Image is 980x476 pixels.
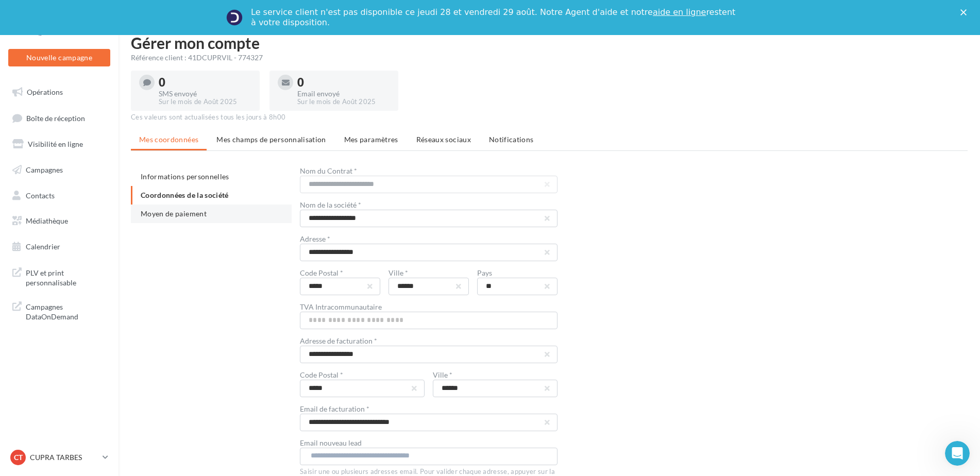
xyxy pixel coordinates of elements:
div: Code Postal * [300,371,425,379]
span: PLV et print personnalisable [26,266,106,288]
span: Réseaux sociaux [416,135,471,144]
a: Médiathèque [6,210,112,232]
span: Contacts [26,191,55,199]
a: Calendrier [6,236,112,258]
a: CT CUPRA TARBES [8,448,110,467]
div: Code Postal * [300,269,380,277]
div: Sur le mois de Août 2025 [297,97,390,107]
a: Contacts [6,185,112,207]
span: Campagnes [26,165,63,174]
div: TVA Intracommunautaire [300,303,557,311]
p: CUPRA TARBES [30,452,98,463]
div: Pays [477,269,557,277]
span: Notifications [489,135,534,144]
div: 0 [159,77,251,88]
span: Mes paramètres [344,135,398,144]
a: Opérations [6,81,112,103]
div: Nom de la société * [300,201,557,209]
h1: Gérer mon compte [131,35,968,50]
img: Profile image for Service-Client [226,9,243,26]
span: Médiathèque [26,216,68,225]
div: Fermer [960,9,971,15]
div: Adresse de facturation * [300,337,557,345]
a: Visibilité en ligne [6,133,112,155]
span: Visibilité en ligne [28,140,83,148]
span: Calendrier [26,242,60,251]
span: Informations personnelles [141,172,229,181]
span: Campagnes DataOnDemand [26,300,106,322]
span: Boîte de réception [26,113,85,122]
button: Nouvelle campagne [8,49,110,66]
span: Moyen de paiement [141,209,207,218]
a: Boîte de réception [6,107,112,129]
div: Le service client n'est pas disponible ce jeudi 28 et vendredi 29 août. Notre Agent d'aide et not... [251,7,737,28]
div: 0 [297,77,390,88]
a: Campagnes DataOnDemand [6,296,112,326]
iframe: Intercom live chat [945,441,970,466]
div: Ville * [433,371,557,379]
div: Email de facturation * [300,405,557,413]
div: SMS envoyé [159,90,251,97]
div: Email nouveau lead [300,439,557,447]
span: CT [14,452,23,463]
div: Ville * [388,269,469,277]
a: PLV et print personnalisable [6,262,112,292]
div: Nom du Contrat * [300,167,557,175]
div: Référence client : 41DCUPRVIL - 774327 [131,53,968,63]
a: aide en ligne [653,7,706,17]
div: Email envoyé [297,90,390,97]
div: Adresse * [300,235,557,243]
a: Campagnes [6,159,112,181]
span: Mes champs de personnalisation [216,135,326,144]
span: Opérations [27,88,63,96]
div: Ces valeurs sont actualisées tous les jours à 8h00 [131,113,968,122]
div: Sur le mois de Août 2025 [159,97,251,107]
